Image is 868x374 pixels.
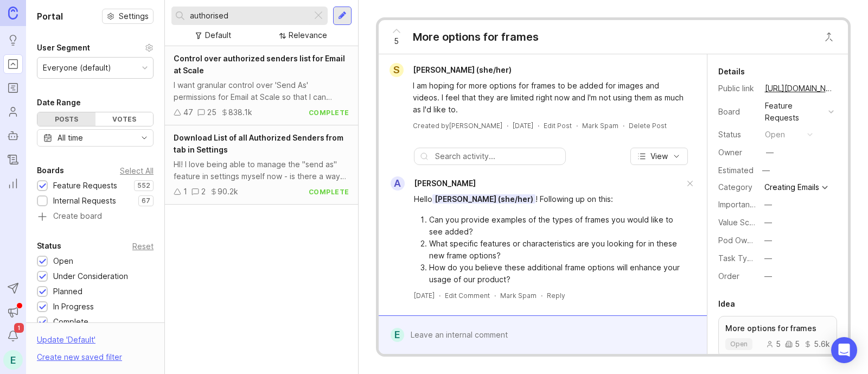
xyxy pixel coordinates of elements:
div: · [507,121,508,130]
li: Can you provide examples of the types of frames you would like to see added? [429,214,684,238]
div: Details [718,65,745,78]
div: 47 [183,106,193,118]
div: Reset [132,243,154,249]
div: Planned [53,286,82,297]
div: — [764,234,772,246]
button: E [3,350,23,370]
li: What specific features or characteristics are you looking for in these new frame options? [429,238,684,262]
div: Owner [718,147,756,159]
a: [URL][DOMAIN_NAME] [762,81,838,96]
div: 1 [183,186,187,198]
div: Board [718,106,756,118]
div: complete [309,187,349,196]
div: 5.6k [804,340,830,348]
a: Ideas [3,30,23,50]
label: Pod Ownership [718,236,774,245]
a: Create board [37,212,154,222]
div: — [764,270,772,282]
div: Feature Requests [53,180,117,192]
time: [DATE] [513,122,533,130]
div: 5 [785,340,800,348]
a: Roadmaps [3,78,23,98]
div: complete [309,108,349,117]
div: · [494,291,496,300]
div: Create new saved filter [37,351,122,363]
div: I am hoping for more options for frames to be added for images and videos. I feel that they are l... [413,80,685,116]
a: Download List of all Authorized Senders from tab in SettingsHI! I love being able to manage the "... [165,125,358,205]
a: Users [3,102,23,122]
a: Autopilot [3,126,23,145]
a: A[PERSON_NAME] [384,176,476,191]
div: E [391,328,404,342]
button: Send to Autopilot [3,278,23,298]
a: Portal [3,54,23,74]
a: Control over authorized senders list for Email at ScaleI want granular control over 'Send As' per... [165,46,358,125]
div: Estimated [718,167,754,174]
a: More options for framesopen555.6k [718,316,838,357]
div: · [623,121,624,130]
label: Importance [718,200,759,209]
div: Complete [53,316,88,328]
button: View [630,148,688,165]
div: Status [37,239,61,252]
div: Everyone (default) [43,62,111,74]
input: Search activity... [435,150,560,162]
div: S [390,63,404,77]
div: — [764,217,772,229]
a: S[PERSON_NAME] (she/her) [383,63,520,77]
label: Task Type [718,253,757,263]
span: Control over authorized senders list for Email at Scale [174,54,345,75]
a: Changelog [3,150,23,169]
div: · [538,121,539,130]
button: Mark Spam [582,121,618,130]
button: Settings [102,9,154,24]
div: 90.2k [218,186,238,198]
span: [PERSON_NAME] [414,179,476,188]
div: · [576,121,578,130]
button: Close button [818,26,840,48]
div: I want granular control over 'Send As' permissions for Email at Scale so that I can designate spe... [174,79,349,103]
div: 25 [207,106,216,118]
div: Under Consideration [53,270,128,282]
div: In Progress [53,301,94,313]
p: 67 [142,196,150,205]
div: — [759,163,773,178]
div: Edit Post [544,121,572,130]
div: Edit Comment [445,291,490,300]
div: Delete Post [629,121,667,130]
span: 1 [14,323,24,333]
span: View [650,151,668,162]
button: Mark Spam [500,291,537,300]
div: Date Range [37,96,81,109]
div: Internal Requests [53,195,116,207]
div: Created by [PERSON_NAME] [413,121,502,130]
div: Open Intercom Messenger [831,337,857,363]
div: Update ' Default ' [37,334,95,351]
button: Announcements [3,302,23,322]
div: — [766,147,774,159]
label: Order [718,271,739,281]
div: open [765,129,785,141]
span: Download List of all Authorized Senders from tab in Settings [174,133,343,154]
div: 838.1k [228,106,252,118]
img: Canny Home [8,7,18,19]
span: [PERSON_NAME] (she/her) [413,65,512,74]
div: Posts [37,112,95,126]
p: 552 [137,181,150,190]
span: open [730,340,748,348]
div: 5 [766,340,781,348]
div: HI! I love being able to manage the "send as" feature in settings myself now - is there a way to ... [174,159,349,182]
li: How do you believe these additional frame options will enhance your usage of our product? [429,262,684,286]
div: Feature Requests [765,100,825,124]
div: Creating Emails [764,183,819,191]
div: · [541,291,542,300]
div: All time [58,132,83,144]
div: — [764,252,772,264]
div: A [391,176,405,191]
span: 5 [394,35,399,47]
div: — [764,199,772,211]
div: Reply [547,291,565,300]
p: More options for frames [725,323,831,334]
time: [DATE] [414,291,435,300]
